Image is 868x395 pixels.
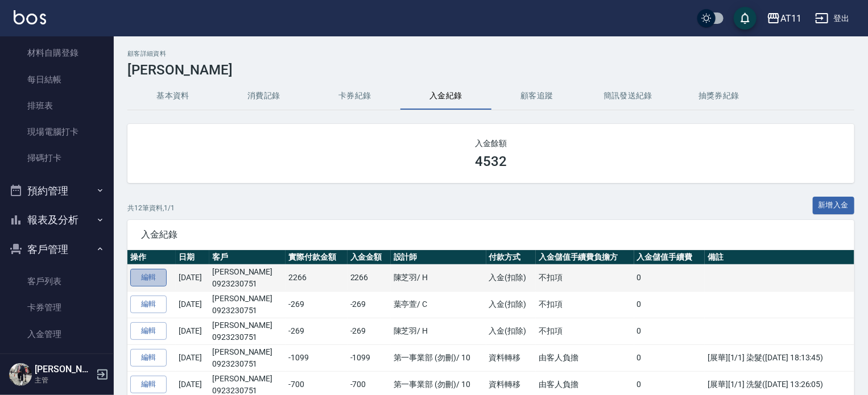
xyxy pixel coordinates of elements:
[5,268,109,294] a: 客戶列表
[9,363,32,386] img: Person
[309,82,400,110] button: 卡券紀錄
[176,250,209,265] th: 日期
[209,250,286,265] th: 客戶
[348,291,391,318] td: -269
[212,331,283,343] p: 0923230751
[5,93,109,119] a: 排班表
[486,264,536,291] td: 入金(扣除)
[486,318,536,344] td: 入金(扣除)
[286,344,347,371] td: -1099
[176,291,209,318] td: [DATE]
[5,205,109,235] button: 報表及分析
[141,229,841,240] span: 入金紀錄
[5,66,109,93] a: 每日結帳
[5,235,109,264] button: 客戶管理
[127,82,218,110] button: 基本資料
[218,82,309,110] button: 消費記錄
[286,264,347,291] td: 2266
[5,294,109,321] a: 卡券管理
[536,318,634,344] td: 不扣項
[811,8,854,29] button: 登出
[780,11,801,26] div: AT11
[209,291,286,318] td: [PERSON_NAME]
[634,318,705,344] td: 0
[127,50,854,57] h2: 顧客詳細資料
[486,250,536,265] th: 付款方式
[176,344,209,371] td: [DATE]
[212,278,283,290] p: 0923230751
[127,203,175,213] p: 共 12 筆資料, 1 / 1
[391,264,486,291] td: 陳芝羽 / H
[130,376,167,393] a: 編輯
[5,145,109,171] a: 掃碼打卡
[5,176,109,206] button: 預約管理
[5,40,109,66] a: 材料自購登錄
[5,352,109,381] button: 員工及薪資
[127,62,854,78] h3: [PERSON_NAME]
[14,10,46,24] img: Logo
[536,264,634,291] td: 不扣項
[130,296,167,313] a: 編輯
[486,344,536,371] td: 資料轉移
[348,318,391,344] td: -269
[176,264,209,291] td: [DATE]
[762,7,806,30] button: AT11
[5,321,109,347] a: 入金管理
[391,291,486,318] td: 葉亭萱 / C
[348,250,391,265] th: 入金金額
[286,250,347,265] th: 實際付款金額
[400,82,491,110] button: 入金紀錄
[348,344,391,371] td: -1099
[176,318,209,344] td: [DATE]
[348,264,391,291] td: 2266
[813,197,855,214] button: 新增入金
[536,250,634,265] th: 入金儲值手續費負擔方
[5,119,109,145] a: 現場電腦打卡
[141,138,841,149] h2: 入金餘額
[212,305,283,317] p: 0923230751
[130,322,167,340] a: 編輯
[582,82,673,110] button: 簡訊發送紀錄
[391,250,486,265] th: 設計師
[634,291,705,318] td: 0
[734,7,757,30] button: save
[705,344,854,371] td: [展華][1/1] 染髮([DATE] 18:13:45)
[35,375,93,385] p: 主管
[127,250,176,265] th: 操作
[130,269,167,286] a: 編輯
[634,264,705,291] td: 0
[536,291,634,318] td: 不扣項
[209,264,286,291] td: [PERSON_NAME]
[35,364,93,375] h5: [PERSON_NAME]
[475,153,507,169] h3: 4532
[391,344,486,371] td: 第一事業部 (勿刪) / 10
[634,344,705,371] td: 0
[391,318,486,344] td: 陳芝羽 / H
[491,82,582,110] button: 顧客追蹤
[536,344,634,371] td: 由客人負擔
[286,291,347,318] td: -269
[286,318,347,344] td: -269
[486,291,536,318] td: 入金(扣除)
[705,250,854,265] th: 備註
[130,349,167,367] a: 編輯
[209,344,286,371] td: [PERSON_NAME]
[209,318,286,344] td: [PERSON_NAME]
[634,250,705,265] th: 入金儲值手續費
[673,82,764,110] button: 抽獎券紀錄
[212,358,283,370] p: 0923230751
